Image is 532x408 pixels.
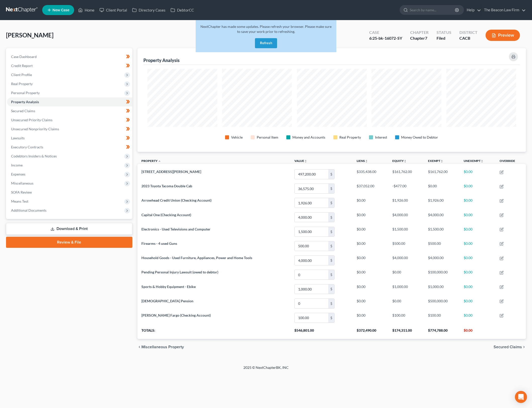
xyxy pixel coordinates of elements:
td: $335,438.00 [353,167,388,181]
a: Lawsuits [7,134,132,143]
a: Credit Report [7,61,132,70]
span: NextChapter has made some updates. Please refresh your browser. Please make sure to save your wor... [200,24,332,34]
input: 0.00 [295,227,328,237]
span: Lawsuits [11,136,25,140]
div: Vehicle [231,135,243,140]
div: $ [328,284,334,294]
input: 0.00 [295,241,328,251]
div: $ [328,169,334,179]
i: chevron_right [522,345,526,349]
input: 0.00 [295,213,328,222]
td: $100,000.00 [424,268,460,282]
a: Client Portal [97,6,130,15]
span: Real Property [11,82,33,86]
div: Filed [437,35,451,41]
a: DebtorCC [168,6,196,15]
i: unfold_more [481,160,484,163]
th: Override [496,156,526,167]
div: Personal Item [257,135,278,140]
span: Income [11,163,23,167]
a: The Beacon Law Firm [482,6,526,15]
div: Status [437,30,451,35]
i: unfold_more [304,160,307,163]
span: [PERSON_NAME] Fargo (Checking Account) [141,313,211,317]
span: Additional Documents [11,208,46,212]
div: Chapter [410,30,429,35]
i: unfold_more [404,160,407,163]
td: $161,762.00 [388,167,424,181]
a: Unexemptunfold_more [464,159,484,163]
a: Secured Claims [7,106,132,115]
td: $0.00 [460,167,496,181]
div: 2025 © NextChapterBK, INC [123,365,409,374]
td: -$477.00 [388,182,424,196]
button: chevron_left Miscellaneous Property [137,345,184,349]
input: 0.00 [295,313,328,323]
div: Money and Accounts [292,135,325,140]
span: Unsecured Nonpriority Claims [11,127,59,131]
span: [STREET_ADDRESS][PERSON_NAME] [141,169,201,174]
td: $1,500.00 [388,224,424,239]
span: [PERSON_NAME] [6,31,54,39]
div: Case [369,30,402,35]
td: $1,000.00 [424,282,460,296]
td: $0.00 [460,239,496,253]
td: $0.00 [353,210,388,224]
div: CACB [459,35,477,41]
div: $ [328,256,334,265]
a: SOFA Review [7,188,132,197]
span: Property Analysis [11,100,39,104]
td: $1,926.00 [424,196,460,210]
td: $0.00 [460,253,496,267]
td: $0.00 [460,311,496,325]
td: $500,000.00 [424,296,460,311]
a: Help [464,6,481,15]
td: $500.00 [424,239,460,253]
td: $0.00 [388,268,424,282]
span: [DEMOGRAPHIC_DATA] Pension [141,299,193,303]
td: $0.00 [353,196,388,210]
td: $0.00 [460,210,496,224]
td: $4,000.00 [388,210,424,224]
a: Exemptunfold_more [428,159,443,163]
td: $1,000.00 [388,282,424,296]
span: Sports & Hobby Equipment - Ebike [141,284,196,289]
td: $0.00 [460,268,496,282]
span: Pending Personal Injury Lawsuit (owed to debtor) [141,270,218,274]
div: Money Owed to Debtor [401,135,438,140]
td: $0.00 [460,224,496,239]
th: $0.00 [460,325,496,339]
div: 6:25-bk-16072-SY [369,35,402,41]
td: $0.00 [388,296,424,311]
input: 0.00 [295,284,328,294]
i: unfold_more [440,160,443,163]
span: Capital One (Checking Account) [141,213,191,217]
th: $372,490.00 [353,325,388,339]
a: Property expand_less [141,159,161,163]
span: Client Profile [11,73,32,77]
span: Secured Claims [494,345,522,349]
div: $ [328,184,334,193]
span: SOFA Review [11,190,32,194]
span: 7 [425,36,427,40]
div: $ [328,227,334,237]
input: 0.00 [295,299,328,308]
a: Review & File [6,237,132,248]
button: Secured Claims chevron_right [494,345,526,349]
div: $ [328,313,334,323]
span: New Case [52,8,69,12]
span: Expenses [11,172,25,176]
span: Codebtors Insiders & Notices [11,154,57,158]
span: Miscellaneous [11,181,33,185]
div: $ [328,241,334,251]
span: Household Goods - Used Furniture, Appliances, Power and Home Tools [141,256,252,260]
span: Miscellaneous Property [141,345,184,349]
th: Totals: [137,325,291,339]
span: Firearms - 4 used Guns [141,241,177,246]
span: Executory Contracts [11,145,43,149]
div: $ [328,299,334,308]
a: Unsecured Priority Claims [7,115,132,125]
td: $37,052.00 [353,182,388,196]
td: $4,000.00 [424,210,460,224]
div: Property Analysis [143,57,180,63]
